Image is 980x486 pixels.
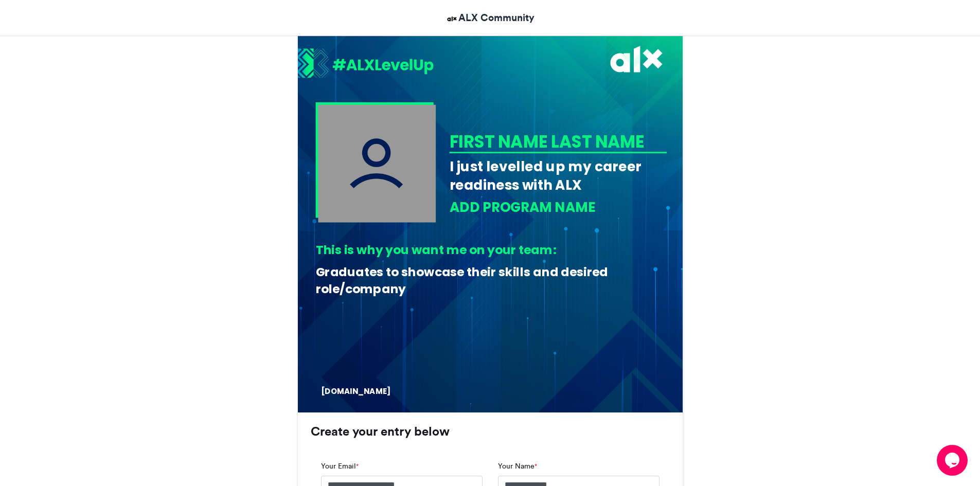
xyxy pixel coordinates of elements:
[937,445,970,476] iframe: chat widget
[449,130,663,153] div: FIRST NAME LAST NAME
[315,264,659,297] div: Graduates to showcase their skills and desired role/company
[320,386,400,397] div: [DOMAIN_NAME]
[311,425,670,438] h3: Create your entry below
[318,104,436,222] img: user_filled.png
[298,48,434,81] img: 1721821317.056-e66095c2f9b7be57613cf5c749b4708f54720bc2.png
[449,198,667,217] div: ADD PROGRAM NAME
[498,461,537,472] label: Your Name
[446,10,534,25] a: ALX Community
[446,12,458,25] img: ALX Community
[321,461,359,472] label: Your Email
[315,242,659,259] div: This is why you want me on your team:
[449,157,667,194] div: I just levelled up my career readiness with ALX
